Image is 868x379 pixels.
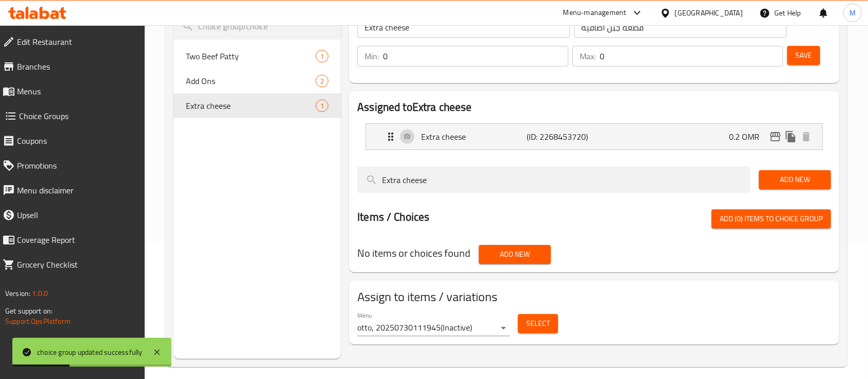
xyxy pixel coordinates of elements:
li: Expand [357,119,831,154]
span: 1 [316,52,328,61]
span: Select [526,317,550,330]
p: (ID: 2268453720) [527,130,597,143]
div: Two Beef Patty1 [173,44,341,69]
button: Add New [479,245,551,264]
button: Select [518,314,558,333]
p: Max: [580,50,596,62]
span: Two Beef Patty [186,50,316,62]
p: Min: [364,50,379,62]
span: Choice Groups [19,110,137,122]
span: Coupons [17,135,137,147]
p: 0.2 OMR [729,130,768,143]
span: Add New [767,173,823,186]
span: Add (0) items to choice group [720,212,823,225]
button: edit [768,129,783,144]
span: Menus [17,85,137,97]
div: otto, 20250730111945(Inactive) [357,320,510,336]
span: M [849,7,856,19]
span: Menu disclaimer [17,184,137,196]
input: search [357,167,751,193]
h3: No items or choices found [357,245,471,261]
a: Support.OpsPlatform [5,315,71,328]
span: Branches [17,60,137,73]
div: Expand [366,124,822,150]
button: duplicate [783,129,798,144]
h2: Assign to items / variations [357,289,831,305]
span: Version: [5,287,30,300]
div: Menu-management [563,7,627,19]
button: Add New [759,170,831,189]
span: 1 [316,101,328,111]
input: search [173,13,341,40]
div: Extra cheese1 [173,93,341,118]
h2: Items / Choices [357,209,429,225]
span: Grocery Checklist [17,258,137,271]
h2: Assigned to Extra cheese [357,100,831,115]
button: Save [787,46,820,65]
button: Add (0) items to choice group [711,209,831,228]
div: Add Ons2 [173,69,341,93]
span: 1.0.0 [32,287,48,300]
div: Choices [316,75,328,87]
span: Upsell [17,209,137,221]
span: 2 [316,76,328,86]
span: Edit Restaurant [17,36,137,48]
span: Coverage Report [17,234,137,246]
span: Extra cheese [186,100,316,112]
div: choice group updated successfully [37,347,143,358]
label: Menu [357,312,372,318]
div: [GEOGRAPHIC_DATA] [675,7,743,19]
p: Extra cheese [421,130,527,143]
span: Save [795,49,812,62]
div: Choices [316,50,328,62]
span: Add New [487,248,543,261]
div: Choices [316,100,328,112]
span: Add Ons [186,75,316,87]
span: Get support on: [5,304,53,318]
span: Promotions [17,159,137,172]
button: delete [798,129,814,144]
